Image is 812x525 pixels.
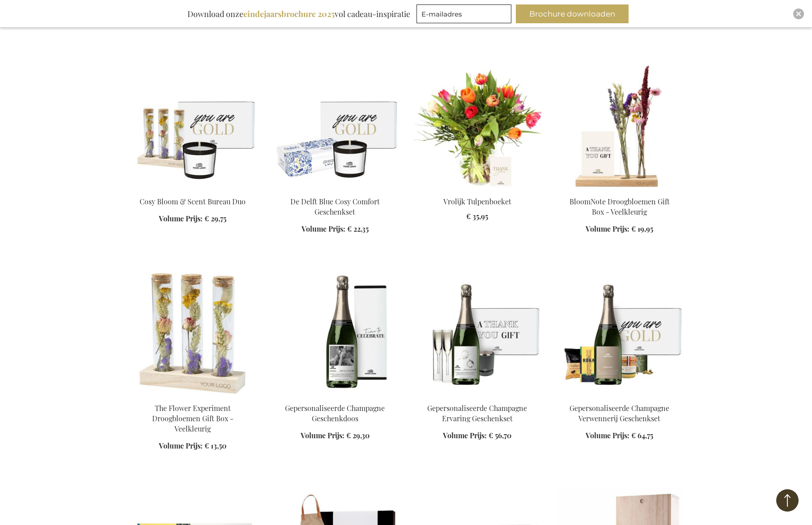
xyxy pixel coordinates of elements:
[159,441,226,451] a: Volume Prijs: € 13,50
[152,403,234,433] a: The Flower Experiment Droogbloemen Gift Box - Veelkleurig
[129,392,257,401] a: The Flower Experiment Gift Box - Multi
[285,403,385,423] a: Gepersonaliseerde Champagne Geschenkdoos
[129,64,257,189] img: The Bloom & Scent Cosy Desk Duo
[159,214,203,223] span: Volume Prijs:
[443,431,511,441] a: Volume Prijs: € 56,70
[466,212,488,221] span: € 35,95
[793,8,804,19] div: Close
[443,431,487,440] span: Volume Prijs:
[301,431,344,440] span: Volume Prijs:
[631,224,653,233] span: € 19,95
[302,224,345,233] span: Volume Prijs:
[271,186,399,194] a: Delft's Cosy Comfort Gift Set
[204,214,226,223] span: € 29,75
[570,197,670,216] a: BloomNote Droogbloemen Gift Box - Veelkleurig
[417,4,514,26] form: marketing offers and promotions
[159,441,203,450] span: Volume Prijs:
[427,403,527,423] a: Gepersonaliseerde Champagne Ervaring Geschenkset
[489,431,511,440] span: € 56,70
[159,214,226,224] a: Volume Prijs: € 29,75
[129,186,257,194] a: The Bloom & Scent Cosy Desk Duo
[301,431,370,441] a: Volume Prijs: € 29,30
[204,441,226,450] span: € 13,50
[516,4,629,23] button: Brochure downloaden
[302,224,369,234] a: Volume Prijs: € 22,35
[271,392,399,401] a: Gepersonaliseerde Champagne Geschenkdoos
[443,197,511,206] a: Vrolijk Tulpenboeket
[631,431,653,440] span: € 64,75
[586,224,629,233] span: Volume Prijs:
[413,186,541,194] a: Cheerful Tulip Flower Bouquet
[417,4,511,23] input: E-mailadres
[556,271,684,396] img: Gepersonaliseerde Champagne Verwennerij Geschenkset
[271,271,399,396] img: Gepersonaliseerde Champagne Geschenkdoos
[271,64,399,189] img: Delft's Cosy Comfort Gift Set
[586,224,653,234] a: Volume Prijs: € 19,95
[556,64,684,189] img: BloomNote Gift Box - Multicolor
[413,392,541,401] a: Gepersonaliseerde Champagne Ervaring Geschenkset
[556,392,684,401] a: Gepersonaliseerde Champagne Verwennerij Geschenkset
[347,224,369,233] span: € 22,35
[586,431,653,441] a: Volume Prijs: € 64,75
[140,197,246,206] a: Cosy Bloom & Scent Bureau Duo
[413,271,541,396] img: Gepersonaliseerde Champagne Ervaring Geschenkset
[796,11,801,17] img: Close
[556,186,684,194] a: BloomNote Gift Box - Multicolor
[183,4,414,23] div: Download onze vol cadeau-inspiratie
[129,271,257,396] img: The Flower Experiment Gift Box - Multi
[570,403,669,423] a: Gepersonaliseerde Champagne Verwennerij Geschenkset
[586,431,629,440] span: Volume Prijs:
[290,197,380,216] a: De Delft Blue Cosy Comfort Geschenkset
[346,431,370,440] span: € 29,30
[413,64,541,189] img: Cheerful Tulip Flower Bouquet
[243,8,335,19] b: eindejaarsbrochure 2025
